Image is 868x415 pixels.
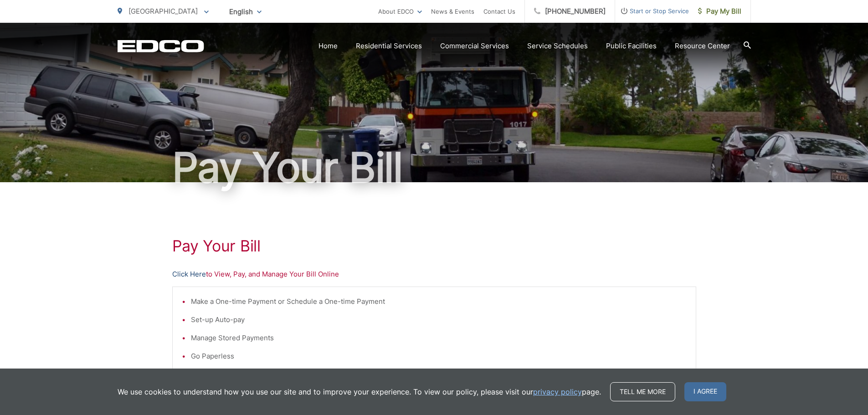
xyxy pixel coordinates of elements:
[191,314,687,325] li: Set-up Auto-pay
[675,41,730,51] a: Resource Center
[440,41,509,51] a: Commercial Services
[527,41,588,51] a: Service Schedules
[378,6,422,17] a: About EDCO
[118,40,204,52] a: EDCD logo. Return to the homepage.
[191,296,687,307] li: Make a One-time Payment or Schedule a One-time Payment
[118,145,751,190] h1: Pay Your Bill
[606,41,657,51] a: Public Facilities
[128,7,198,15] span: [GEOGRAPHIC_DATA]
[172,269,696,280] p: to View, Pay, and Manage Your Bill Online
[191,351,687,362] li: Go Paperless
[318,41,338,51] a: Home
[222,4,268,20] span: English
[698,6,741,17] span: Pay My Bill
[684,382,726,401] span: I agree
[118,386,601,397] p: We use cookies to understand how you use our site and to improve your experience. To view our pol...
[172,237,696,255] h1: Pay Your Bill
[356,41,422,51] a: Residential Services
[172,269,206,280] a: Click Here
[610,382,675,401] a: Tell me more
[191,333,687,343] li: Manage Stored Payments
[483,6,515,17] a: Contact Us
[431,6,474,17] a: News & Events
[533,386,582,397] a: privacy policy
